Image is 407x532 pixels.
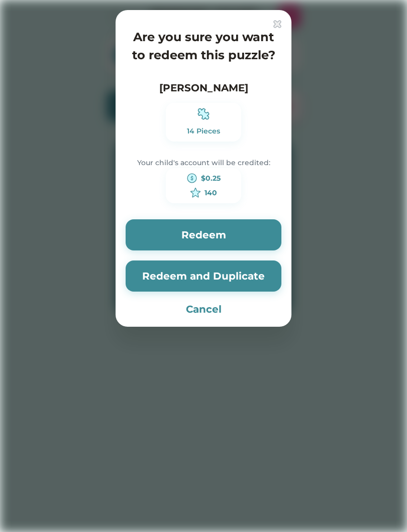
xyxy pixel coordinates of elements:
[187,173,197,183] img: money-cash-dollar-coin--accounting-billing-payment-cash-coin-currency-money-finance.svg
[273,20,281,28] img: interface-delete-2--remove-bold-add-button-buttons-delete.svg
[171,126,236,137] div: 14 Pieces
[205,188,217,198] div: 140
[137,158,270,168] div: Your child's account will be credited:
[126,28,281,64] h4: Are you sure you want to redeem this puzzle?
[159,80,248,103] h5: [PERSON_NAME]
[201,173,221,184] div: $0.25
[190,188,200,198] img: interface-favorite-star--reward-rating-rate-social-star-media-favorite-like-stars.svg
[126,302,281,317] button: Cancel
[126,260,281,292] button: Redeem and Duplicate
[197,108,210,120] img: programming-module-puzzle-1--code-puzzle-module-programming-plugin-piece.svg
[126,219,281,250] button: Redeem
